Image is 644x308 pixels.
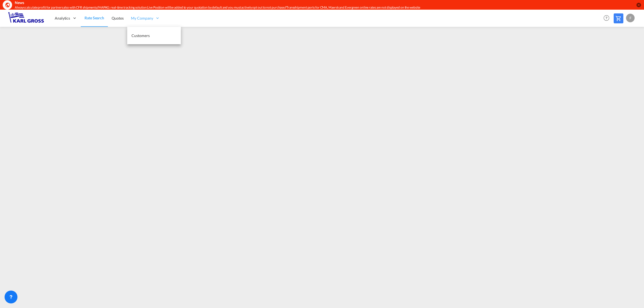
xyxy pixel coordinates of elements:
[127,9,164,27] div: My Company
[55,16,70,21] span: Analytics
[81,9,108,27] a: Rate Search
[15,5,546,10] div: Always calculate profit for partners also with CFR shipments//HAPAG: real-time tracking solution ...
[127,27,181,44] a: Customers
[8,12,44,24] img: 3269c73066d711f095e541db4db89301.png
[602,13,614,23] div: Help
[5,2,10,8] md-icon: icon-earth
[602,13,611,23] span: Help
[85,16,104,20] span: Rate Search
[626,14,635,22] div: F
[131,16,153,21] span: My Company
[112,16,123,20] span: Quotes
[51,9,81,27] div: Analytics
[636,2,641,8] button: icon-close-circle
[131,33,149,38] span: Customers
[108,9,127,27] a: Quotes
